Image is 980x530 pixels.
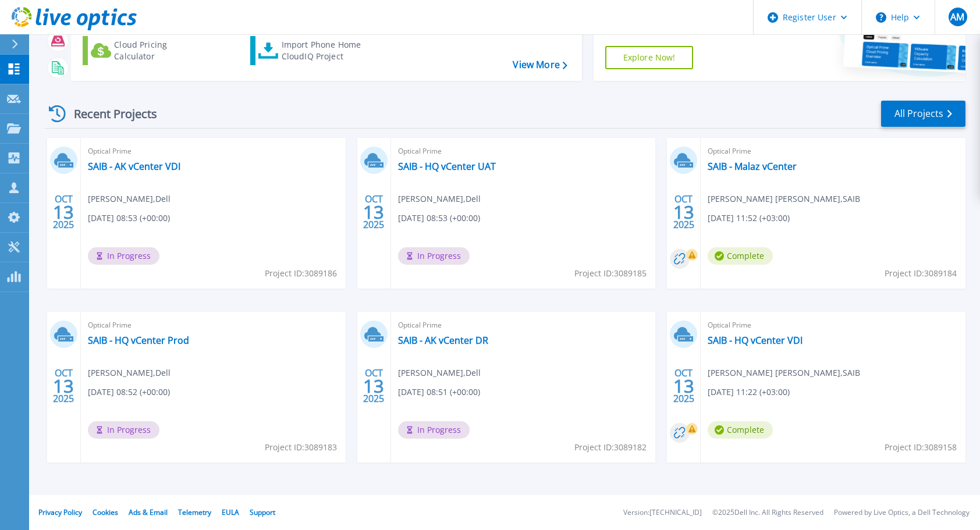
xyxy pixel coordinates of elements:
span: [PERSON_NAME] , Dell [398,367,481,379]
div: OCT 2025 [52,191,74,233]
span: [DATE] 11:22 (+03:00) [708,386,790,399]
span: Project ID: 3089183 [265,441,337,454]
span: Optical Prime [88,145,339,158]
span: Optical Prime [398,145,649,158]
li: Powered by Live Optics, a Dell Technology [834,509,970,517]
div: OCT 2025 [363,365,385,407]
span: [PERSON_NAME] [PERSON_NAME] , SAIB [708,193,860,205]
span: In Progress [88,247,159,265]
a: Support [250,507,275,517]
a: Cookies [93,507,118,517]
div: OCT 2025 [52,365,74,407]
a: SAIB - AK vCenter VDI [88,161,180,172]
span: 13 [673,207,694,217]
span: 13 [53,207,74,217]
a: SAIB - Malaz vCenter [708,161,797,172]
a: Telemetry [178,507,211,517]
span: Optical Prime [398,319,649,332]
a: All Projects [881,101,965,127]
span: 13 [673,381,694,391]
span: Optical Prime [708,145,958,158]
span: [PERSON_NAME] , Dell [398,193,481,205]
span: 13 [363,381,384,391]
span: [PERSON_NAME] [PERSON_NAME] , SAIB [708,367,860,379]
span: Optical Prime [88,319,339,332]
a: Explore Now! [605,46,694,69]
a: Cloud Pricing Calculator [83,36,212,65]
a: Privacy Policy [38,507,82,517]
a: View More [513,59,567,70]
span: [DATE] 08:51 (+00:00) [398,386,480,399]
span: [PERSON_NAME] , Dell [88,367,171,379]
div: OCT 2025 [363,191,385,233]
span: Complete [708,247,773,265]
span: Project ID: 3089186 [265,267,337,280]
span: In Progress [398,421,470,439]
a: SAIB - HQ vCenter VDI [708,335,803,346]
span: Project ID: 3089158 [885,441,957,454]
span: AM [950,12,964,22]
a: EULA [222,507,239,517]
span: [DATE] 08:53 (+00:00) [398,212,480,225]
a: SAIB - HQ vCenter UAT [398,161,496,172]
li: Version: [TECHNICAL_ID] [623,509,702,517]
span: Project ID: 3089184 [885,267,957,280]
li: © 2025 Dell Inc. All Rights Reserved [712,509,823,517]
span: [DATE] 08:53 (+00:00) [88,212,170,225]
span: In Progress [398,247,470,265]
span: [PERSON_NAME] , Dell [88,193,171,205]
span: 13 [53,381,74,391]
span: Complete [708,421,773,439]
span: Optical Prime [708,319,958,332]
span: Project ID: 3089182 [574,441,647,454]
div: OCT 2025 [673,191,695,233]
div: Cloud Pricing Calculator [114,39,207,62]
div: Import Phone Home CloudIQ Project [282,39,372,62]
div: Recent Projects [45,99,173,128]
a: Ads & Email [129,507,168,517]
span: Project ID: 3089185 [574,267,647,280]
a: SAIB - AK vCenter DR [398,335,488,346]
span: 13 [363,207,384,217]
a: SAIB - HQ vCenter Prod [88,335,189,346]
span: [DATE] 08:52 (+00:00) [88,386,170,399]
span: [DATE] 11:52 (+03:00) [708,212,790,225]
div: OCT 2025 [673,365,695,407]
span: In Progress [88,421,159,439]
